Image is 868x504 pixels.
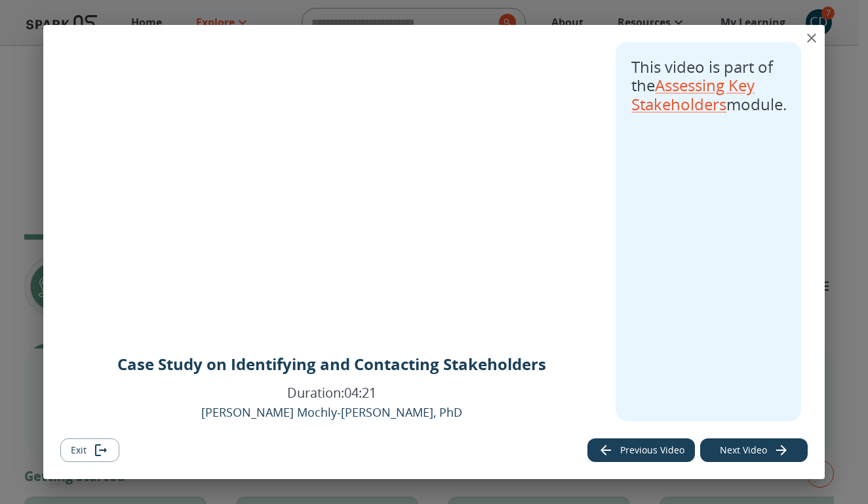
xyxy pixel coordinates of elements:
button: Exit [60,438,119,463]
p: Case Study on Identifying and Contacting Stakeholders [117,352,546,376]
p: Duration: 04:21 [287,384,376,402]
button: Next video [700,438,808,463]
p: [PERSON_NAME] Mochly-[PERSON_NAME], PhD [201,403,462,421]
p: This video is part of the module. [631,58,785,114]
button: close [799,25,825,51]
button: Previous video [587,438,695,463]
a: Assessing Key Stakeholders [631,74,755,115]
